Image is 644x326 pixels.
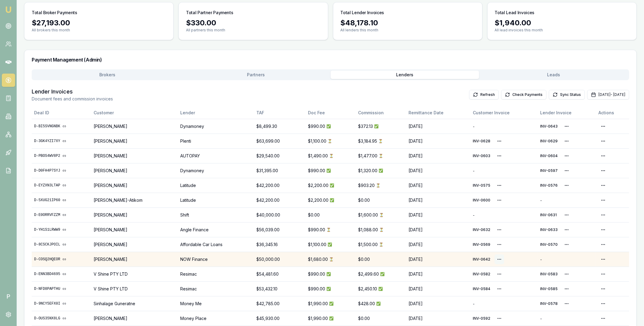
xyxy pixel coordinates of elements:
span: Payment Received [379,168,383,173]
a: D-ENN3BD4695 [34,272,89,277]
span: DB ID: cmfabb8y3000md3gdz8q8o344 Xero ID: e12773ee-32a9-4928-80ef-cc161f6c3b8b [540,154,559,158]
div: $990.00 [308,286,353,292]
td: [DATE] [406,193,471,207]
span: Payment Received [326,124,331,129]
span: - [473,302,475,306]
div: $48,178.10 [341,18,475,28]
span: DB ID: cmfaimpq2000u2pc80wq1g9jz Xero ID: 1ec6f755-7543-42d6-8cd4-99663fde4d80 [473,227,492,232]
td: [DATE] [406,252,471,267]
span: Payment Pending [329,154,334,158]
a: D-PBOS4WV8P2 [34,154,89,158]
td: [PERSON_NAME] [91,134,178,148]
td: V Shine PTY LTD [91,281,178,296]
th: Remittance Date [406,107,471,119]
div: $50,000.00 [256,256,303,262]
span: DB ID: cmfabb7ef000id3gd5tyw305g Xero ID: 1f1209b2-a69c-47f1-8b3f-9ec451202fd5 [473,154,492,158]
td: [DATE] [406,222,471,237]
button: Leads [479,71,628,79]
span: - [473,169,475,173]
div: $990.00 [308,168,353,174]
td: [PERSON_NAME]-Atikom [91,193,178,207]
span: Payment Pending [376,183,380,188]
th: Customer [91,107,178,119]
td: [PERSON_NAME] [91,311,178,326]
span: Payment Received [330,198,334,203]
th: Commission [356,107,406,119]
div: $1,600.00 [358,212,404,218]
span: Payment Received [378,286,383,291]
span: DB ID: cmfc0e3is000mmgkwtx6lkvts Xero ID: c10be213-6821-4111-ab11-c2957572e336 [540,124,559,129]
h3: Total Broker Payments [32,10,77,16]
td: AUTOPAY [178,148,254,163]
span: DB ID: cmf9kedlm002o1ew5hsbrnqjl Xero ID: 78fe4546-18c2-4e9c-86d8-d3d4e18314fc [540,301,559,306]
div: $42,785.00 [256,301,303,307]
span: DB ID: cmfa9fj7j000d6bmuf08q4c0y Xero ID: 6adef7b3-b6e2-4427-8f73-fb1731eb7654 [540,286,559,291]
td: Latitude [178,193,254,207]
a: D-3GK4YZI7XY [34,139,89,144]
td: [DATE] [406,296,471,311]
span: DB ID: cmf94vzm5000b3yrzq6s3ozai Xero ID: 96265ff0-9222-4b40-bd4c-92f17af15fe5 [473,183,492,188]
h3: Payment Management (Admin) [32,57,629,62]
span: - [473,124,475,129]
div: $330.00 [186,18,320,28]
th: Lender [178,107,254,119]
a: D-OUS35NX8LG [34,316,89,321]
span: DB ID: cmfa9dno300056bmulvj55fl1 Xero ID: ce1ab5fd-0542-423c-8ada-bf75b593604d [540,272,559,277]
td: [DATE] [406,237,471,252]
div: $45,930.00 [256,315,303,321]
div: $1,940.00 [495,18,629,28]
img: emu-icon-u.png [5,6,12,13]
div: $990.00 [308,271,353,277]
td: Sinhalage Guneratne [91,296,178,311]
span: DB ID: cmfafppya000pwe6naobo86sa Xero ID: ac15bafb-543b-4ed8-a2ad-fa9a778ccf48 [473,139,492,144]
div: $1,990.00 [308,301,353,307]
div: $0.00 [308,212,353,218]
span: Payment Received [326,272,331,277]
span: - [540,198,542,203]
td: Resimac [178,267,254,281]
span: Payment Received [326,168,331,173]
th: TAF [254,107,306,119]
a: D-BI5SVNGNBK [34,124,89,129]
div: $372.13 [358,123,404,129]
td: Money Me [178,296,254,311]
div: $27,193.00 [32,18,166,28]
div: $2,499.60 [358,271,404,277]
div: $990.00 [308,227,353,233]
td: [PERSON_NAME] [91,119,178,134]
span: Payment Pending [328,139,332,144]
span: Payment Pending [378,139,383,144]
span: Payment Received [326,286,331,291]
span: Payment Received [376,301,381,306]
button: Lenders [331,71,479,79]
span: Payment Received [380,272,385,277]
div: $990.00 [308,123,353,129]
span: DB ID: cmfaimror000y2pc8uiugfx62 Xero ID: 6008d8bc-2d11-4d09-842c-116a167df8fd [540,227,559,232]
th: Lender Invoice [538,107,596,119]
div: $2,200.00 [308,182,353,188]
a: D-COSQ2HQEOR [34,257,89,262]
span: Payment Pending [326,227,331,232]
span: - [473,213,475,217]
td: [DATE] [406,311,471,326]
span: DB ID: cmfafps8l000twe6navyo7yhq Xero ID: 14d7bb10-de9f-4db2-aebc-6d1d9be63bae [540,139,559,144]
p: All lead invoices this month [495,28,629,33]
a: D-D0FH4P7SYJ [34,168,89,173]
div: $53,432.10 [256,286,303,292]
h3: Total Lead Invoices [495,10,534,16]
td: [DATE] [406,178,471,193]
div: $1,477.00 [358,153,404,159]
a: D-NFD8PAPTHU [34,286,89,291]
div: $42,200.00 [256,197,303,203]
td: [PERSON_NAME] [91,222,178,237]
span: Payment Received [374,124,379,129]
button: Partners [182,71,331,79]
td: NOW Finance [178,252,254,267]
td: [DATE] [406,148,471,163]
button: Brokers [33,71,182,79]
button: Check Payments [501,90,546,100]
div: $3,184.95 [358,138,404,144]
span: Payment Pending [379,227,384,232]
td: [PERSON_NAME] [91,178,178,193]
a: D-EYZXN3LTAP [34,183,89,188]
